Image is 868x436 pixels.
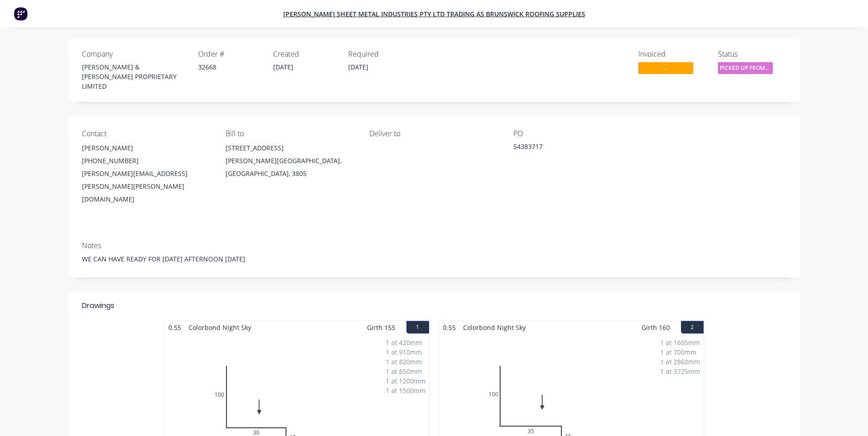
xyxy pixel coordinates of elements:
[226,142,355,154] div: [STREET_ADDRESS]
[660,367,700,376] div: 1 at 3725mm
[273,50,337,58] div: Created
[660,357,700,367] div: 1 at 2860mm
[406,321,429,334] button: 1
[386,357,426,367] div: 1 at 820mm
[82,241,787,250] div: Notes
[226,154,355,180] div: [PERSON_NAME][GEOGRAPHIC_DATA], [GEOGRAPHIC_DATA], 3805
[369,129,498,138] div: Deliver to
[14,7,27,21] img: Factory
[660,347,700,357] div: 1 at 700mm
[198,50,262,58] div: Order #
[718,50,787,58] div: Status
[386,367,426,376] div: 1 at 850mm
[273,63,293,71] span: [DATE]
[283,10,585,18] a: [PERSON_NAME] Sheet Metal Industries PTY LTD trading as Brunswick Roofing Supplies
[386,376,426,386] div: 1 at 1200mm
[198,62,262,72] div: 32668
[165,321,185,334] span: 0.55
[439,321,459,334] span: 0.55
[513,129,642,138] div: PO
[638,50,707,58] div: Invoiced
[82,300,114,311] div: Drawings
[226,129,355,138] div: Bill to
[513,142,628,154] div: 54383717
[459,321,529,334] span: Colorbond Night Sky
[386,338,426,347] div: 1 at 420mm
[642,321,670,334] span: Girth 160
[638,62,693,74] span: ...
[82,129,211,138] div: Contact
[185,321,255,334] span: Colorbond Night Sky
[226,142,355,180] div: [STREET_ADDRESS][PERSON_NAME][GEOGRAPHIC_DATA], [GEOGRAPHIC_DATA], 3805
[82,62,187,91] div: [PERSON_NAME] & [PERSON_NAME] PROPRIETARY LIMITED
[386,386,426,395] div: 1 at 1500mm
[718,62,773,74] span: PICKED UP FROM ...
[82,142,211,154] div: [PERSON_NAME]
[681,321,704,334] button: 2
[82,254,787,264] div: WE CAN HAVE READY FOR [DATE] AFTERNOON [DATE]
[348,50,412,58] div: Required
[348,63,368,71] span: [DATE]
[82,154,211,167] div: [PHONE_NUMBER]
[82,50,187,58] div: Company
[660,338,700,347] div: 1 at 1605mm
[367,321,395,334] span: Girth 155
[82,142,211,206] div: [PERSON_NAME][PHONE_NUMBER][PERSON_NAME][EMAIL_ADDRESS][PERSON_NAME][PERSON_NAME][DOMAIN_NAME]
[386,347,426,357] div: 1 at 910mm
[82,167,211,206] div: [PERSON_NAME][EMAIL_ADDRESS][PERSON_NAME][PERSON_NAME][DOMAIN_NAME]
